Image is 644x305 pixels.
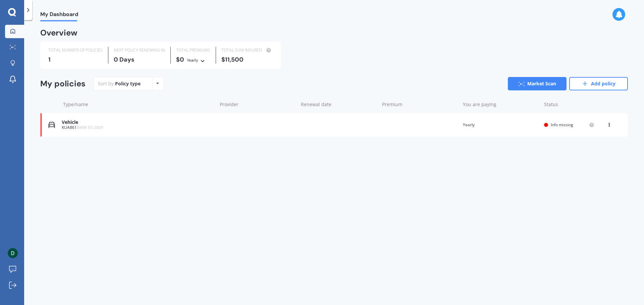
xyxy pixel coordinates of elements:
div: Policy type [115,80,141,87]
div: 0 Days [114,56,165,63]
div: Renewal date [301,101,377,108]
div: Premium [382,101,458,108]
div: Yearly [463,122,539,128]
div: Type/name [63,101,214,108]
a: Add policy [569,77,628,90]
div: NEXT POLICY RENEWING IN [114,47,165,54]
div: TOTAL PREMIUMS [176,47,210,54]
div: Vehicle [62,120,214,125]
a: Market Scan [508,77,567,90]
div: TOTAL NUMBER OF POLICIES [48,47,103,54]
span: Info missing [551,122,573,128]
span: BMW X5 2009 [77,125,103,130]
div: Status [544,101,594,108]
div: KUA861 [62,125,214,130]
div: Sort by: [98,80,141,87]
img: Vehicle [48,122,55,128]
div: TOTAL SUM INSURED [221,47,273,54]
span: My Dashboard [40,11,78,20]
div: $0 [176,56,210,64]
div: $11,500 [221,56,273,63]
div: You are paying [463,101,539,108]
div: Overview [40,29,77,36]
div: Provider [220,101,296,108]
img: ACg8ocIBPEBvsTNZCu2w4IkWOBqLTd9d9LXwwgnhMi0y5Z5uR-Slpw=s96-c [8,248,18,258]
div: Yearly [187,57,198,64]
div: My policies [40,79,86,89]
div: 1 [48,56,103,63]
